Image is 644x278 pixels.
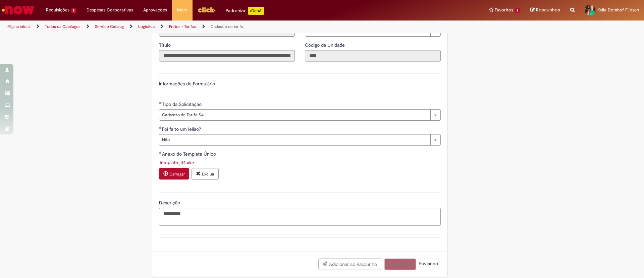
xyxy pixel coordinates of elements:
[305,42,346,48] label: Somente leitura - Código da Unidade
[5,21,424,33] ul: Trilhas de página
[305,50,441,62] input: Código da Unidade
[202,171,214,177] small: Excluir
[162,110,427,120] span: Cadastro de Tarifa S4
[530,7,560,13] a: Rascunhos
[159,208,441,226] textarea: Descrição
[159,151,162,154] span: Obrigatório Preenchido
[95,24,124,29] a: Service Catalog
[159,168,189,180] button: Carregar anexo de Anexo do Template Único Required
[143,7,167,13] span: Aprovações
[159,50,295,62] input: Título
[162,134,427,145] span: Não
[536,7,560,13] span: Rascunhos
[159,159,195,165] a: Download de Template_S4.xlsx
[159,42,172,48] span: Somente leitura - Título
[211,24,243,29] a: Cadastro de tarifa
[226,7,264,15] div: Padroniza
[169,24,196,29] a: Fretes - Tarifas
[159,102,162,104] span: Obrigatório Preenchido
[305,42,346,48] span: Somente leitura - Código da Unidade
[192,168,219,180] button: Excluir anexo Template_S4.xlsx
[159,200,181,206] span: Descrição
[597,7,639,13] span: Keila Domhof Flipsen
[515,8,520,13] span: 2
[162,126,202,132] span: Foi feito um leilão?
[46,7,69,13] span: Requisições
[177,7,187,13] span: More
[417,261,441,267] span: Enviando...
[7,24,31,29] a: Página inicial
[159,81,215,87] label: Informações de Formulário
[159,42,172,48] label: Somente leitura - Título
[198,5,216,15] img: click_logo_yellow_360x200.png
[162,151,217,157] span: Anexo do Template Único
[159,126,162,129] span: Obrigatório Preenchido
[495,7,513,13] span: Favoritos
[248,7,264,15] p: +GenAi
[162,101,203,107] span: Tipo da Solicitação
[138,24,155,29] a: Logistica
[87,7,133,13] span: Despesas Corporativas
[1,3,35,17] img: ServiceNow
[71,8,76,13] span: 2
[45,24,80,29] a: Todos os Catálogos
[169,171,185,177] small: Carregar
